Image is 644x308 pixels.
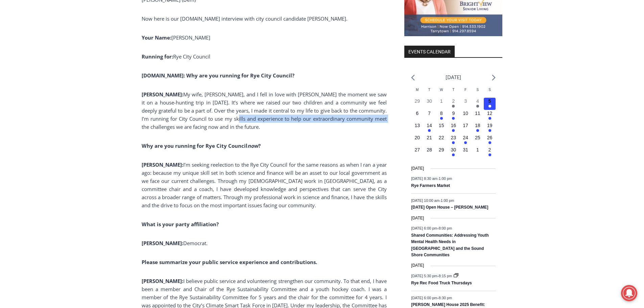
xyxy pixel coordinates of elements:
[414,147,420,152] time: 27
[423,87,435,98] div: Tuesday
[427,135,432,140] time: 21
[411,198,439,202] span: [DATE] 10:00 am
[411,176,452,181] time: -
[487,135,493,140] time: 26
[487,111,493,116] time: 12
[488,147,491,152] time: 2
[435,146,448,159] button: 29
[463,147,468,152] time: 31
[5,68,87,84] h4: [PERSON_NAME] Read Sanctuary Fall Fest: [DATE]
[427,147,432,152] time: 28
[411,226,437,230] span: [DATE] 6:00 pm
[459,98,472,110] button: 3
[142,91,183,98] b: [PERSON_NAME]:
[452,117,455,120] em: Has events
[142,53,173,60] b: Running for:
[142,72,294,79] b: [DOMAIN_NAME]: Why are you running for Rye City Council?
[171,0,319,66] div: "[PERSON_NAME] and I covered the [DATE] Parade, which was a really eye opening experience as I ha...
[463,123,468,128] time: 17
[411,134,423,146] button: 20
[488,153,491,156] em: Has events
[472,146,484,159] button: 1
[488,141,491,144] em: Has events
[448,87,460,98] div: Thursday
[475,123,480,128] time: 18
[404,46,455,57] h2: Events Calendar
[440,88,443,92] span: W
[414,135,420,140] time: 20
[439,147,444,152] time: 29
[435,134,448,146] button: 22
[459,110,472,122] button: 10
[439,123,444,128] time: 15
[476,147,479,152] time: 1
[488,98,491,104] time: 5
[472,134,484,146] button: 25
[142,259,317,265] b: Please summarize your public service experience and contributions.
[488,88,491,92] span: S
[411,198,454,202] time: -
[475,135,480,140] time: 25
[463,111,468,116] time: 10
[464,98,467,104] time: 3
[142,221,219,228] b: What is your party affiliation?
[411,74,415,81] a: Previous month
[427,123,432,128] time: 14
[435,87,448,98] div: Wednesday
[484,98,496,110] button: 5 Has events
[459,134,472,146] button: 24 Has events
[428,111,431,116] time: 7
[448,110,460,122] button: 9 Has events
[464,88,467,92] span: F
[79,57,82,64] div: 6
[411,176,437,181] span: [DATE] 8:30 am
[71,57,74,64] div: 5
[438,274,452,278] span: 8:15 pm
[173,53,210,60] span: Rye City Council
[142,142,247,149] b: Why are you running for Rye City Council
[476,129,479,132] em: Has events
[416,88,419,92] span: M
[183,240,208,246] span: Democrat.
[411,215,424,221] time: [DATE]
[414,123,420,128] time: 13
[177,67,313,82] span: Intern @ [DOMAIN_NAME]
[451,147,456,152] time: 30
[411,281,472,286] a: Rye Rec Food Truck Thursdays
[463,135,468,140] time: 24
[488,129,491,132] em: Has events
[247,142,258,149] i: now
[411,87,423,98] div: Monday
[484,134,496,146] button: 26 Has events
[142,34,171,41] b: Your Name:
[438,295,452,300] span: 8:30 pm
[411,274,453,278] time: -
[446,73,461,82] li: [DATE]
[472,122,484,134] button: 18 Has events
[423,110,435,122] button: 7
[476,105,479,108] em: Has events
[75,57,77,64] div: /
[411,165,424,172] time: [DATE]
[488,105,491,108] em: Has events
[438,176,452,181] span: 1:00 pm
[452,141,455,144] em: Has events
[423,122,435,134] button: 14 Has events
[440,117,443,120] em: Has events
[484,110,496,122] button: 12 Has events
[452,88,454,92] span: T
[440,111,443,116] time: 8
[484,87,496,98] div: Sunday
[411,295,452,300] time: -
[411,205,488,210] a: [DATE] Open House – [PERSON_NAME]
[472,98,484,110] button: 4 Has events
[411,183,450,189] a: Rye Farmers Market
[459,87,472,98] div: Friday
[71,20,94,55] div: unique DIY crafts
[448,98,460,110] button: 2 Has events
[472,110,484,122] button: 11
[171,34,210,41] span: [PERSON_NAME]
[452,98,455,104] time: 2
[451,135,456,140] time: 23
[416,111,419,116] time: 6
